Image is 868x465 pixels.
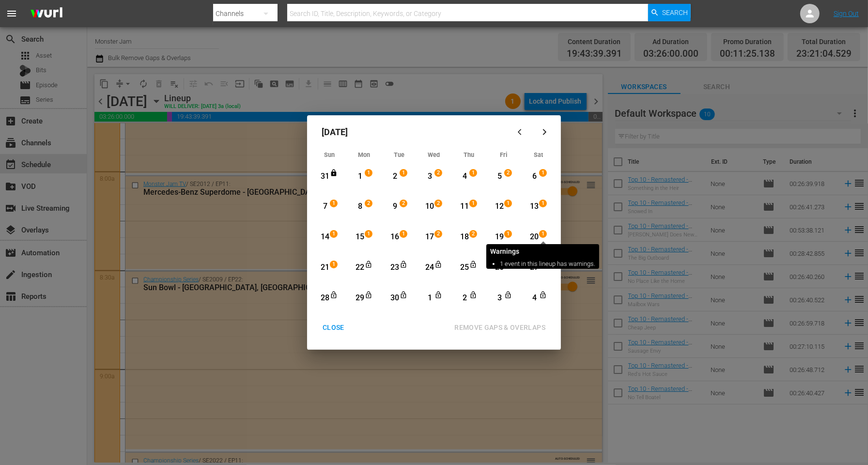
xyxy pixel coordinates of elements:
[428,151,440,158] span: Wed
[834,10,859,17] a: Sign Out
[528,171,541,182] div: 6
[494,293,506,304] div: 3
[400,200,407,207] span: 2
[540,169,546,177] span: 1
[534,151,543,158] span: Sat
[464,151,474,158] span: Thu
[354,293,366,304] div: 29
[389,201,401,212] div: 9
[365,230,372,238] span: 1
[470,230,477,238] span: 2
[540,230,546,238] span: 1
[354,171,366,182] div: 1
[400,230,407,238] span: 1
[424,293,436,304] div: 1
[459,262,471,273] div: 25
[400,169,407,177] span: 1
[500,151,508,158] span: Fri
[365,200,372,207] span: 2
[505,169,511,177] span: 2
[424,262,436,273] div: 24
[324,151,335,158] span: Sun
[528,262,541,273] div: 27
[435,200,442,207] span: 2
[505,230,511,238] span: 1
[459,201,471,212] div: 11
[424,171,436,182] div: 3
[528,232,541,243] div: 20
[319,232,331,243] div: 14
[494,232,506,243] div: 19
[424,201,436,212] div: 10
[505,200,511,207] span: 1
[389,171,401,182] div: 2
[389,293,401,304] div: 30
[354,232,366,243] div: 15
[330,230,337,238] span: 1
[459,232,471,243] div: 18
[528,201,541,212] div: 13
[319,171,331,182] div: 31
[662,4,688,21] span: Search
[389,232,401,243] div: 16
[319,293,331,304] div: 28
[23,2,70,25] img: ans4CAIJ8jUAAAAAAAAAAAAAAAAAAAAAAAAgQb4GAAAAAAAAAAAAAAAAAAAAAAAAJMjXAAAAAAAAAAAAAAAAAAAAAAAAgAT5G...
[494,262,506,273] div: 26
[330,261,337,268] span: 1
[311,319,356,337] button: CLOSE
[330,200,337,207] span: 1
[435,230,442,238] span: 2
[312,148,556,314] div: Month View
[494,201,506,212] div: 12
[540,200,546,207] span: 1
[319,262,331,273] div: 21
[470,169,477,177] span: 1
[389,262,401,273] div: 23
[354,201,366,212] div: 8
[319,201,331,212] div: 7
[435,169,442,177] span: 2
[394,151,404,158] span: Tue
[459,171,471,182] div: 4
[358,151,371,158] span: Mon
[528,293,541,304] div: 4
[315,322,352,334] div: CLOSE
[424,232,436,243] div: 17
[354,262,366,273] div: 22
[459,293,471,304] div: 2
[470,200,477,207] span: 1
[494,171,506,182] div: 5
[312,120,510,143] div: [DATE]
[365,169,372,177] span: 1
[6,8,17,19] span: menu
